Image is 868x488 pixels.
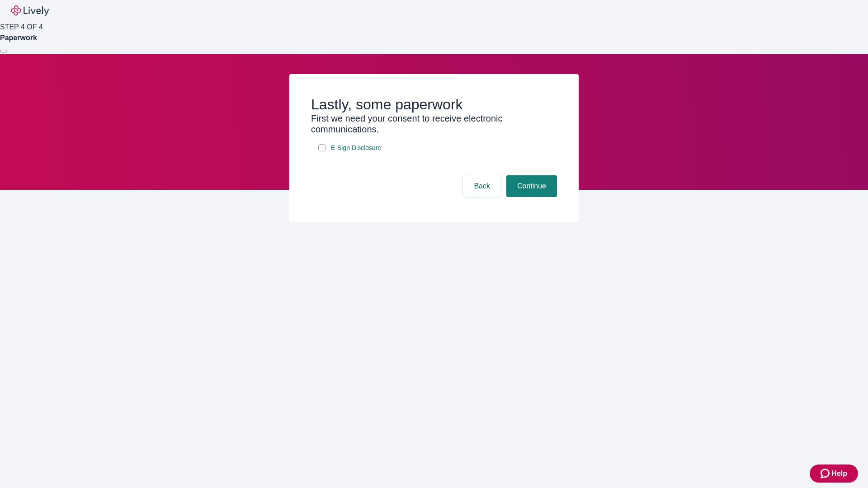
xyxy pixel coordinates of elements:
a: e-sign disclosure document [329,142,383,154]
span: Help [831,468,847,479]
svg: Zendesk support icon [821,468,831,479]
h3: First we need your consent to receive electronic communications. [311,113,557,135]
h2: Lastly, some paperwork [311,96,557,113]
button: Continue [506,175,557,197]
span: E-Sign Disclosure [331,143,381,153]
button: Back [463,175,501,197]
img: Lively [11,5,49,16]
button: Zendesk support iconHelp [810,465,858,483]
